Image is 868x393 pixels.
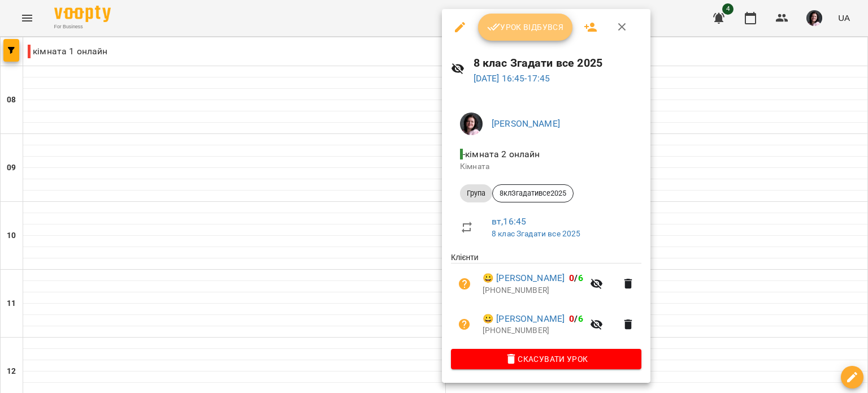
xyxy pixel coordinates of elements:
[460,113,483,135] img: 1abd5d821cf83e91168e0715aa5337ef.jpeg
[492,216,526,227] a: вт , 16:45
[460,149,542,159] span: - кімната 2 онлайн
[460,188,492,198] span: Група
[478,14,573,41] button: Урок відбувся
[451,270,478,297] button: Візит ще не сплачено. Додати оплату?
[569,313,574,324] span: 0
[569,273,583,283] b: /
[483,271,565,285] a: 😀 [PERSON_NAME]
[460,161,632,172] p: Кімната
[578,273,583,283] span: 6
[492,229,580,238] a: 8 клас Згадати все 2025
[578,313,583,324] span: 6
[483,285,583,296] p: [PHONE_NUMBER]
[492,118,560,129] a: [PERSON_NAME]
[460,352,632,366] span: Скасувати Урок
[487,20,564,34] span: Урок відбувся
[451,252,641,348] ul: Клієнти
[474,73,550,84] a: [DATE] 16:45-17:45
[493,188,573,198] span: 8клЗгадативсе2025
[483,312,565,326] a: 😀 [PERSON_NAME]
[569,313,583,324] b: /
[492,184,574,202] div: 8клЗгадативсе2025
[483,325,583,336] p: [PHONE_NUMBER]
[474,54,642,72] h6: 8 клас Згадати все 2025
[569,273,574,283] span: 0
[451,349,641,369] button: Скасувати Урок
[451,311,478,338] button: Візит ще не сплачено. Додати оплату?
